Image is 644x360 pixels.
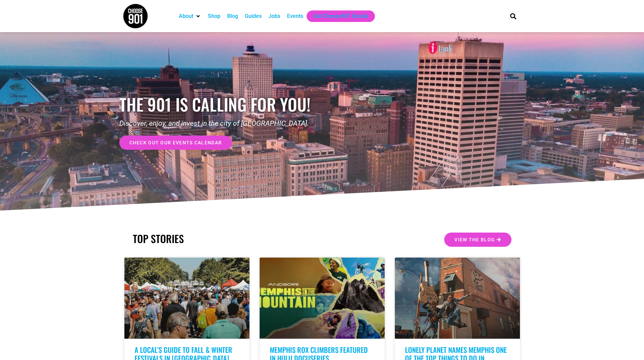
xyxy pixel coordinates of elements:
a: check out our events calendar [119,136,232,150]
a: Get Choose901 Emails [313,12,368,20]
h2: TOP STORIES [133,233,319,245]
a: Events [287,12,303,20]
a: Blog [227,12,238,20]
span: check out our events calendar [129,140,222,145]
nav: Main nav [175,10,499,22]
p: Discover, enjoy, and invest in the city of [GEOGRAPHIC_DATA]. [119,118,322,129]
a: About [179,12,193,20]
div: Search [507,10,519,22]
div: About [175,10,205,22]
a: Guides [245,12,262,20]
h1: the 901 is calling for you! [119,94,322,114]
a: Jobs [268,12,280,20]
a: View the Blog [444,233,511,247]
a: Shop [208,12,220,20]
span: View the Blog [454,237,495,242]
a: Two people jumping in front of a building with a guitar, featuring The Edge. [395,258,520,339]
